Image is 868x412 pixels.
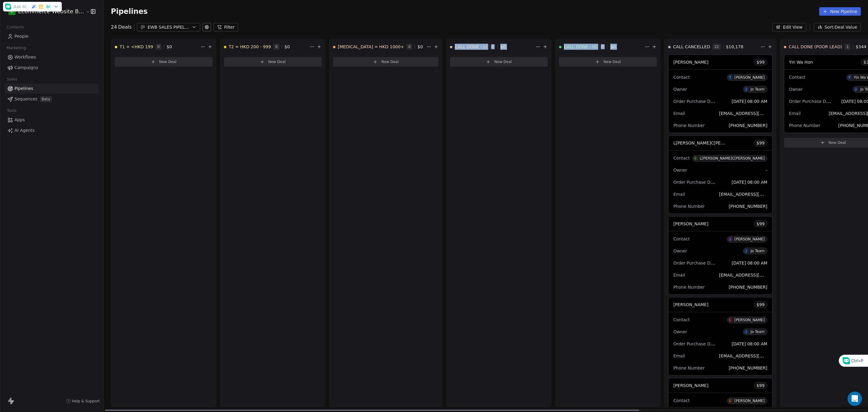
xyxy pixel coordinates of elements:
span: Phone Number [673,366,705,370]
span: New Deal [494,59,512,64]
div: [MEDICAL_DATA] = HKD 1000+0$0 [333,39,425,55]
span: New Deal [159,59,177,64]
span: Marketing [4,43,29,52]
div: Jo Team [750,330,765,334]
div: J [746,87,747,92]
span: New Deal [268,59,286,64]
span: [MEDICAL_DATA] = HKD 1000+ [338,44,404,50]
span: Phone Number [673,204,705,209]
div: L [729,398,731,403]
span: Contact [789,75,805,80]
span: Sequences [14,96,37,102]
div: Jo Team [750,249,765,253]
div: Jo Team [750,87,765,91]
span: $ 99 [756,382,765,388]
a: SequencesBeta [5,94,99,104]
span: [PERSON_NAME] [673,383,708,388]
span: [PHONE_NUMBER] [729,285,767,290]
span: Help & Support [72,399,100,404]
span: CALL CANCELLED [673,44,710,50]
span: Order Purchase Date [673,260,717,266]
div: T1 = <HKD 1990$0 [115,39,199,55]
span: [EMAIL_ADDRESS][DOMAIN_NAME] [719,353,793,359]
span: [DATE] 08:00 AM [732,180,767,185]
span: Email [789,111,801,116]
span: Ecommerce Website Builder [18,8,84,15]
span: [DATE] 08:00 AM [732,99,767,104]
a: Apps [5,115,99,125]
span: CALL DONE - LI [455,44,487,50]
span: Contact [673,156,690,160]
div: J [746,249,747,253]
span: $ 0 [610,44,616,50]
span: Workflows [14,54,36,60]
button: New Deal [115,57,212,67]
span: [EMAIL_ADDRESS][DOMAIN_NAME] [719,191,793,197]
span: - [766,167,767,173]
span: [PHONE_NUMBER] [729,123,767,128]
span: Deals [118,24,132,31]
span: CALL DONE (POOR LEAD) [789,44,842,50]
span: AI Agents [14,127,35,134]
span: T2 = HKD 200 - 999 [229,44,271,50]
span: $ 0 [167,44,172,50]
span: Order Purchase Date [673,341,717,347]
a: People [5,31,99,41]
div: [PERSON_NAME] [734,75,765,80]
button: New Deal [224,57,322,67]
span: $ 0 [500,44,506,50]
span: Owner [673,249,687,253]
span: [PHONE_NUMBER] [729,204,767,209]
span: Campaigns [14,65,38,71]
span: [PERSON_NAME] [673,60,708,65]
button: Sort: Deal Value [814,23,861,31]
span: 0 [599,44,605,50]
button: New Deal [333,57,439,67]
span: Email [673,353,685,358]
span: $ 99 [756,140,765,146]
div: EWB SALES PIPELINE_ [DATE]E[DATE]5 [148,24,189,30]
div: L[PERSON_NAME]C[PERSON_NAME]$99ContactLL[PERSON_NAME]C[PERSON_NAME]Owner-Order Purchase Date[DATE... [668,135,772,214]
span: $ 99 [756,59,765,65]
span: [PERSON_NAME] [673,302,708,307]
span: 1 [844,44,851,50]
span: T1 = <HKD 199 [120,44,153,50]
span: [DATE] 08:00 AM [732,341,767,346]
div: L[PERSON_NAME]C[PERSON_NAME] [700,156,765,160]
span: New Deal [381,59,399,64]
span: Order Purchase Date [789,98,833,104]
span: Email [673,273,685,277]
span: People [14,33,29,40]
span: Contact [673,398,690,403]
span: Yin Wa Hon [789,60,813,65]
span: Owner [673,168,687,173]
span: Email [673,111,685,116]
span: Contact [673,317,690,322]
div: J [746,329,747,334]
span: Beta [40,96,52,102]
span: Owner [789,87,803,92]
span: Apps [14,117,25,123]
span: New Deal [829,140,846,145]
div: L [695,156,697,161]
span: $ 99 [756,302,765,308]
div: [PERSON_NAME]$99ContactJ[PERSON_NAME]OwnerJJo TeamOrder Purchase Date[DATE] 08:00 AMEmail[EMAIL_A... [668,216,772,295]
span: [PHONE_NUMBER] [729,366,767,370]
div: L [729,318,731,322]
button: EEcommerce Website Builder [7,6,82,17]
div: 24 [111,24,132,31]
a: Campaigns [5,63,99,73]
div: J [730,237,731,242]
span: New Deal [603,59,621,64]
div: CALL DONE - HI0$0 [559,39,643,55]
div: [PERSON_NAME] [734,399,765,403]
button: New Deal [559,57,657,67]
a: AI Agents [5,125,99,135]
span: CALL DONE - HI [564,44,597,50]
span: L[PERSON_NAME]C[PERSON_NAME] [673,140,749,146]
a: Pipelines [5,84,99,93]
span: 0 [407,44,413,50]
span: $ 344 [856,44,866,50]
span: Order Purchase Date [673,98,717,104]
div: T [729,75,731,80]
